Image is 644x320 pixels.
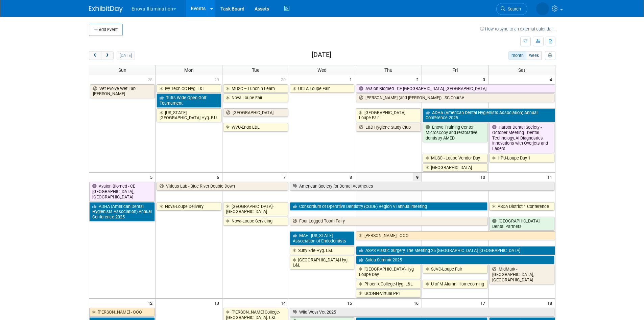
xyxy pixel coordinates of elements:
[547,173,555,181] span: 11
[290,246,355,255] a: Suny Erie-Hyg. L&L
[423,163,487,172] a: [GEOGRAPHIC_DATA]
[480,173,488,181] span: 10
[508,51,526,60] button: month
[89,182,155,201] a: Avalon Biomed - CE [GEOGRAPHIC_DATA], [GEOGRAPHIC_DATA]
[356,289,421,298] a: UCONN-Virtual PPT
[349,75,355,84] span: 1
[547,299,555,307] span: 18
[223,108,288,117] a: [GEOGRAPHIC_DATA]
[413,173,422,181] span: 9
[280,299,289,307] span: 14
[317,67,327,73] span: Wed
[384,67,392,73] span: Thu
[489,217,554,231] a: [GEOGRAPHIC_DATA] Dental Partners
[549,75,555,84] span: 4
[489,202,554,211] a: ASDA District 1 Conference
[349,173,355,181] span: 8
[518,67,525,73] span: Sat
[214,75,222,84] span: 29
[216,173,222,181] span: 6
[214,299,222,307] span: 13
[452,67,458,73] span: Fri
[536,2,549,15] img: Sarah Swinick
[280,75,289,84] span: 30
[90,84,155,98] a: Vet Evolve Wet Lab - [PERSON_NAME]
[89,202,155,221] a: ADHA (American Dental Hygienists Association) Annual Conference 2025
[526,51,542,60] button: week
[147,299,156,307] span: 12
[415,75,422,84] span: 2
[290,256,355,270] a: [GEOGRAPHIC_DATA]-Hyg. L&L
[548,54,552,58] i: Personalize Calendar
[423,265,487,274] a: SJVC-Loupe Fair
[89,308,155,317] a: [PERSON_NAME] - OOO
[117,51,135,60] button: [DATE]
[157,202,221,211] a: Nova-Loupe Delivery
[290,182,554,191] a: American Society for Dental Aesthetics
[89,24,123,36] button: Add Event
[356,280,421,289] a: Phoenix College-Hyg. L&L
[223,123,288,132] a: WVU-Endo L&L
[505,6,521,12] span: Search
[157,108,221,122] a: [US_STATE][GEOGRAPHIC_DATA]-Hyg. F.U.
[89,6,123,13] img: ExhibitDay
[489,154,554,163] a: HPU-Loupe Day 1
[423,280,487,289] a: U of M Alumni Homecoming
[545,51,555,60] button: myCustomButton
[101,51,114,60] button: next
[252,67,259,73] span: Tue
[480,299,488,307] span: 17
[423,108,555,122] a: ADHA (American Dental Hygienists Association) Annual Conference 2025
[157,182,288,191] a: Viticus Lab - Blue River Double Down
[423,154,487,163] a: MUSC - Loupe Vendor Day
[290,202,488,211] a: Consortium of Operative Dentistry (CODE) Region VI annual meeting
[356,108,421,122] a: [GEOGRAPHIC_DATA]-Loupe Fair
[489,265,554,284] a: MidMark - [GEOGRAPHIC_DATA], [GEOGRAPHIC_DATA]
[356,265,421,279] a: [GEOGRAPHIC_DATA]-Hyg Loupe Day
[423,123,487,142] a: Enova Training Center Microscopy and restorative dentistry AMED
[147,75,156,84] span: 28
[290,217,488,226] a: Four Legged Tooth Fairy
[496,3,527,15] a: Search
[157,93,221,107] a: Tufts Wide Open Golf Tournament
[223,202,288,216] a: [GEOGRAPHIC_DATA]-[GEOGRAPHIC_DATA]
[356,256,554,264] a: Solea Summit 2025
[356,231,555,240] a: [PERSON_NAME] - OOO
[290,84,355,93] a: UCLA-Loupe Fair
[89,51,101,60] button: prev
[356,246,555,255] a: ASPS Plastic Surgery The Meeting 25 [GEOGRAPHIC_DATA], [GEOGRAPHIC_DATA]
[312,51,331,59] h2: [DATE]
[223,217,288,226] a: Nova-Loupe Servicing
[223,84,288,93] a: MUSC – Lunch n Learn
[157,84,221,93] a: Ivy Tech CC-Hyg. L&L
[184,67,194,73] span: Mon
[356,123,421,132] a: L&D Hygiene Study Club
[118,67,126,73] span: Sun
[283,173,289,181] span: 7
[356,93,554,102] a: [PERSON_NAME] (and [PERSON_NAME]) - SC Course
[290,308,554,317] a: Wild West Vet 2025
[223,93,288,102] a: Nova Loupe Fair
[482,75,488,84] span: 3
[413,299,422,307] span: 16
[480,26,555,31] a: How to sync to an external calendar...
[290,231,355,245] a: MAE - [US_STATE] Association of Endodontists
[356,84,555,93] a: Avalon Biomed - CE [GEOGRAPHIC_DATA], [GEOGRAPHIC_DATA]
[149,173,156,181] span: 5
[347,299,355,307] span: 15
[489,123,554,153] a: Harbor Dental Society - October Meeting - Dental Technology, AI Diagnostics Innovations with Over...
